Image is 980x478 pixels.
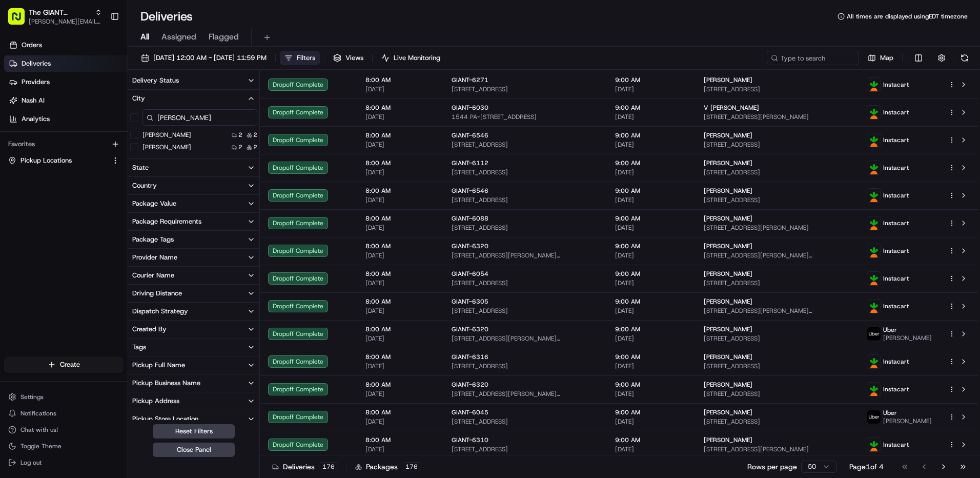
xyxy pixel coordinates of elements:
span: [DATE] [615,390,687,398]
span: GIANT-6316 [452,353,488,361]
input: Type to search [767,51,859,65]
span: Pylon [102,174,124,182]
span: Instacart [883,81,909,89]
span: 9:00 AM [615,353,687,361]
span: 8:00 AM [365,242,435,250]
p: Rows per page [747,462,797,472]
button: Pickup Address [128,392,259,410]
button: Create [4,356,124,373]
div: We're available if you need us! [35,108,130,116]
span: [PERSON_NAME][EMAIL_ADDRESS][PERSON_NAME][DOMAIN_NAME] [29,17,102,26]
a: Powered byPylon [72,173,124,182]
span: [STREET_ADDRESS] [704,85,850,93]
button: Start new chat [174,101,187,113]
button: Courier Name [128,267,259,284]
span: GIANT-6030 [452,104,488,112]
img: profile_instacart_ahold_partner.png [867,106,881,119]
img: profile_instacart_ahold_partner.png [867,161,881,174]
img: profile_instacart_ahold_partner.png [867,133,881,147]
button: Pickup Locations [4,152,124,169]
span: [DATE] [615,224,687,232]
span: [STREET_ADDRESS] [704,196,850,204]
div: Driving Distance [132,289,182,298]
span: GIANT-6320 [452,325,488,333]
span: [STREET_ADDRESS] [452,279,599,287]
span: 8:00 AM [365,104,435,112]
span: GIANT-6310 [452,436,488,444]
span: [STREET_ADDRESS] [452,141,599,149]
span: 9:00 AM [615,159,687,167]
span: Orders [22,41,42,50]
span: [STREET_ADDRESS] [452,196,599,204]
span: GIANT-6088 [452,214,488,223]
div: Tags [132,343,146,352]
span: 8:00 AM [365,297,435,306]
button: City [128,90,259,107]
button: Package Requirements [128,213,259,230]
span: [STREET_ADDRESS] [704,279,850,287]
span: 9:00 AM [615,436,687,444]
button: Settings [4,390,124,404]
button: Chat with us! [4,423,124,437]
button: Package Value [128,195,259,212]
span: [PERSON_NAME] [704,242,752,250]
span: Instacart [883,219,909,227]
span: 2 [238,131,242,139]
div: Favorites [4,136,124,152]
span: [DATE] [365,417,435,426]
span: Instacart [883,191,909,200]
img: profile_uber_ahold_partner.png [867,410,881,424]
a: Nash AI [4,92,128,109]
span: GIANT-6320 [452,242,488,250]
span: 8:00 AM [365,187,435,195]
span: 9:00 AM [615,214,687,223]
span: GIANT-6305 [452,297,488,306]
div: Start new chat [35,98,168,108]
span: 8:00 AM [365,131,435,140]
button: Log out [4,455,124,470]
span: 8:00 AM [365,381,435,389]
span: [DATE] [615,196,687,204]
div: Dispatch Strategy [132,307,188,316]
span: Instacart [883,302,909,310]
span: [DATE] [615,279,687,287]
div: Pickup Full Name [132,361,185,370]
button: The GIANT Company [29,7,91,17]
span: GIANT-6320 [452,381,488,389]
div: Provider Name [132,253,177,262]
span: [PERSON_NAME] [704,76,752,84]
img: profile_uber_ahold_partner.png [867,327,881,341]
span: 9:00 AM [615,381,687,389]
span: 9:00 AM [615,270,687,278]
span: [STREET_ADDRESS][PERSON_NAME][PERSON_NAME] [704,251,850,260]
span: [PERSON_NAME] [704,297,752,306]
a: Analytics [4,111,128,127]
img: profile_instacart_ahold_partner.png [867,244,881,257]
span: [STREET_ADDRESS][PERSON_NAME][PERSON_NAME] [452,251,599,260]
span: [STREET_ADDRESS] [704,334,850,343]
img: profile_instacart_ahold_partner.png [867,78,881,91]
span: 8:00 AM [365,436,435,444]
span: [DATE] [365,85,435,93]
span: Flagged [209,31,239,43]
div: Page 1 of 4 [849,462,884,472]
span: All [140,31,149,43]
span: Map [880,53,893,63]
div: City [132,94,145,103]
span: 9:00 AM [615,297,687,306]
button: Pickup Full Name [128,356,259,374]
span: [PERSON_NAME] [704,325,752,333]
button: Provider Name [128,249,259,266]
img: profile_instacart_ahold_partner.png [867,300,881,313]
span: 8:00 AM [365,408,435,416]
span: [STREET_ADDRESS] [704,390,850,398]
a: 📗Knowledge Base [6,145,83,163]
span: [PERSON_NAME] [704,187,752,195]
span: Settings [21,393,44,401]
button: Package Tags [128,231,259,248]
span: Knowledge Base [21,149,78,159]
span: Views [345,53,363,63]
button: [DATE] 12:00 AM - [DATE] 11:59 PM [136,51,271,65]
img: profile_instacart_ahold_partner.png [867,272,881,285]
span: 9:00 AM [615,104,687,112]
